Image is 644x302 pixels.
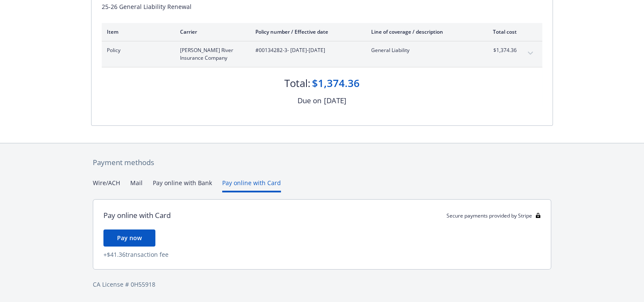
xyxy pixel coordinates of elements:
[153,178,212,192] button: Pay online with Bank
[485,46,517,54] span: $1,374.36
[130,178,143,192] button: Mail
[93,178,120,192] button: Wire/ACH
[102,2,542,11] div: 25-26 General Liability Renewal
[371,46,471,54] span: General Liability
[117,234,142,242] span: Pay now
[107,28,166,35] div: Item
[447,212,541,219] div: Secure payments provided by Stripe
[298,95,321,106] div: Due on
[524,46,537,60] button: expand content
[324,95,346,106] div: [DATE]
[93,280,551,289] div: CA License # 0H55918
[222,178,281,192] button: Pay online with Card
[93,157,551,168] div: Payment methods
[103,229,155,247] button: Pay now
[103,210,171,221] div: Pay online with Card
[284,76,310,90] div: Total:
[485,28,517,35] div: Total cost
[107,46,166,54] span: Policy
[255,28,358,35] div: Policy number / Effective date
[180,46,242,62] span: [PERSON_NAME] River Insurance Company
[102,41,542,67] div: Policy[PERSON_NAME] River Insurance Company#00134282-3- [DATE]-[DATE]General Liability$1,374.36ex...
[103,250,541,259] div: + $41.36 transaction fee
[180,28,242,35] div: Carrier
[371,28,471,35] div: Line of coverage / description
[312,76,360,90] div: $1,374.36
[255,46,358,54] span: #00134282-3 - [DATE]-[DATE]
